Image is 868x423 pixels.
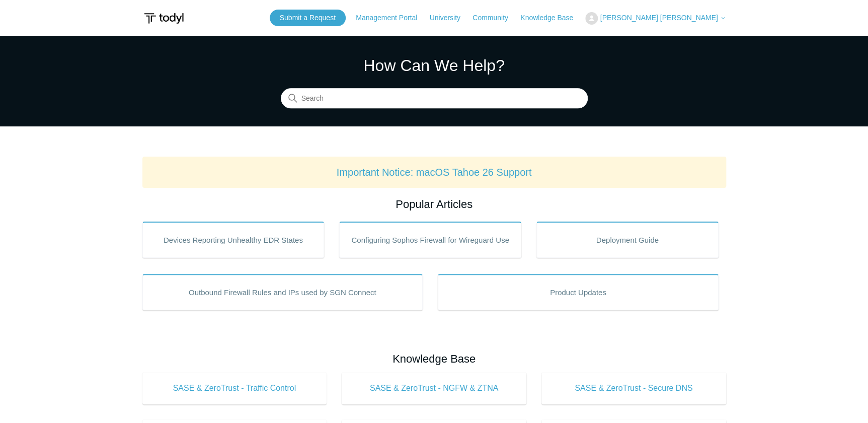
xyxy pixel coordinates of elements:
a: Knowledge Base [520,13,583,23]
img: Todyl Support Center Help Center home page [142,9,185,28]
a: Outbound Firewall Rules and IPs used by SGN Connect [142,274,423,310]
a: Community [472,13,518,23]
button: [PERSON_NAME] [PERSON_NAME] [585,12,726,25]
span: SASE & ZeroTrust - Traffic Control [157,382,312,394]
input: Search [281,89,588,109]
a: Product Updates [438,274,719,310]
a: University [429,13,470,23]
a: SASE & ZeroTrust - NGFW & ZTNA [342,372,526,404]
h2: Popular Articles [142,196,726,213]
h1: How Can We Help? [281,53,588,78]
a: SASE & ZeroTrust - Traffic Control [142,372,327,404]
a: Management Portal [356,13,427,23]
span: SASE & ZeroTrust - NGFW & ZTNA [357,382,511,394]
a: Devices Reporting Unhealthy EDR States [142,222,325,258]
a: Deployment Guide [536,222,719,258]
a: Important Notice: macOS Tahoe 26 Support [337,167,532,178]
a: SASE & ZeroTrust - Secure DNS [541,372,726,404]
h2: Knowledge Base [142,350,726,367]
span: [PERSON_NAME] [PERSON_NAME] [600,14,718,22]
a: Configuring Sophos Firewall for Wireguard Use [339,222,521,258]
span: SASE & ZeroTrust - Secure DNS [557,382,711,394]
a: Submit a Request [270,10,346,26]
